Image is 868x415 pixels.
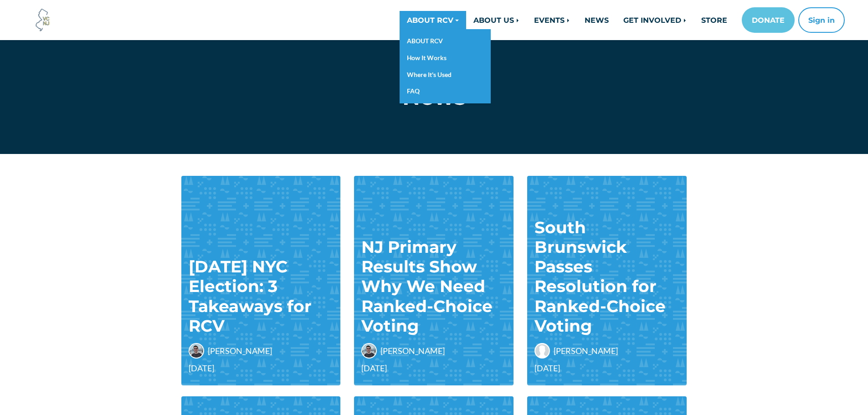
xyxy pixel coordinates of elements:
[400,67,491,83] a: Where It's Used
[31,8,55,32] img: Voter Choice NJ
[189,343,204,359] img: Jack Cunningham
[400,83,491,100] a: FAQ
[380,345,445,357] span: [PERSON_NAME]
[361,237,493,336] a: NJ Primary Results Show Why We Need Ranked-Choice Voting
[189,362,334,374] span: [DATE]
[239,7,845,33] nav: Main navigation
[189,256,312,336] a: [DATE] NYC Election: 3 Takeaways for RCV
[742,7,795,33] a: DONATE
[361,362,506,374] span: [DATE]
[534,362,679,374] span: [DATE]
[400,50,491,67] a: How It Works
[534,217,666,336] a: South Brunswick Passes Resolution for Ranked-Choice Voting
[361,343,377,359] img: Jack Cunningham
[400,29,491,103] div: ABOUT RCV
[400,11,466,29] a: ABOUT RCV
[554,345,618,357] span: [PERSON_NAME]
[208,345,272,357] span: [PERSON_NAME]
[400,33,491,50] a: ABOUT RCV
[466,11,527,29] a: ABOUT US
[798,7,845,33] button: Sign in or sign up
[577,11,616,29] a: NEWS
[616,11,694,29] a: GET INVOLVED
[527,11,577,29] a: EVENTS
[246,84,622,110] h1: News
[534,343,550,359] img: Jeffrey Deiss
[694,11,734,29] a: STORE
